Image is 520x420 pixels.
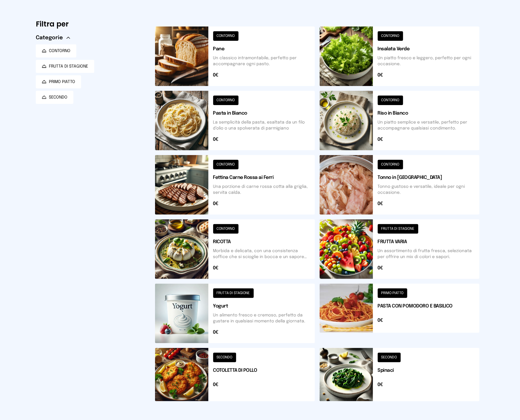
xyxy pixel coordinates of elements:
[36,19,146,29] h6: Filtra per
[36,91,73,104] button: SECONDO
[49,63,88,69] span: FRUTTA DI STAGIONE
[36,44,76,57] button: CONTORNO
[36,60,94,73] button: FRUTTA DI STAGIONE
[36,34,70,42] button: Categorie
[36,75,81,88] button: PRIMO PIATTO
[49,79,75,85] span: PRIMO PIATTO
[36,34,63,42] span: Categorie
[49,94,67,100] span: SECONDO
[49,48,70,54] span: CONTORNO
